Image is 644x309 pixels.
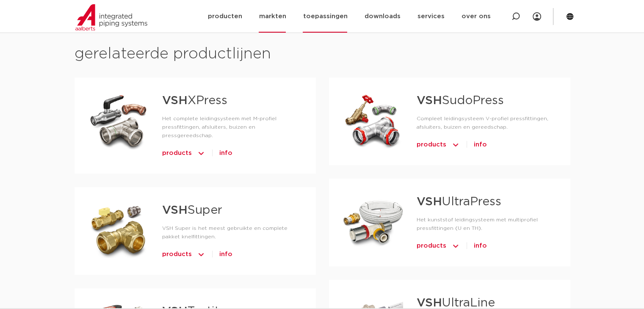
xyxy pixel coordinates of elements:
span: products [162,248,192,261]
img: icon-chevron-up-1.svg [197,248,205,261]
strong: VSH [417,196,442,208]
a: VSHUltraPress [417,196,501,208]
strong: VSH [417,95,442,107]
img: icon-chevron-up-1.svg [451,138,460,152]
a: info [474,239,487,253]
strong: VSH [417,297,442,309]
img: icon-chevron-up-1.svg [197,146,205,160]
img: icon-chevron-up-1.svg [451,239,460,253]
a: info [474,138,487,152]
p: Het complete leidingsysteem met M-profiel pressfittingen, afsluiters, buizen en pressgereedschap. [162,114,302,140]
span: products [162,146,192,160]
a: info [219,146,232,160]
a: VSHSudoPress [417,95,504,107]
h2: gerelateerde productlijnen [75,44,570,64]
a: VSHSuper [162,204,222,216]
span: products [417,138,446,152]
p: VSH Super is het meest gebruikte en complete pakket knelfittingen. [162,224,302,241]
a: info [219,248,232,261]
a: VSHUltraLine [417,297,495,309]
p: Compleet leidingsysteem V-profiel pressfittingen, afsluiters, buizen en gereedschap. [417,114,557,131]
strong: VSH [162,95,188,107]
p: Het kunststof leidingsysteem met multiprofiel pressfittingen (U en TH). [417,215,557,232]
strong: VSH [162,204,188,216]
span: products [417,239,446,253]
a: VSHXPress [162,95,227,107]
